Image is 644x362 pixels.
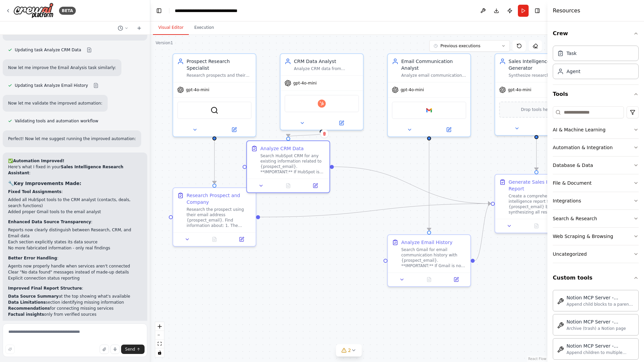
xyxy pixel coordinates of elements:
div: Agent [567,68,580,75]
div: Analyze CRM Data [260,145,304,152]
span: gpt-4o-mini [508,87,531,93]
div: Sales Intelligence Report Generator [508,58,574,71]
strong: Key Improvements Made: [14,181,82,186]
div: Database & Data [553,162,593,169]
button: Custom tools [553,268,639,287]
li: section identifying missing information [8,299,142,305]
span: Updating task Analyze CRM Data [15,47,81,53]
img: SerperDevTool [210,106,218,114]
div: Prospect Research Specialist [186,58,252,71]
button: Delete node [320,129,329,138]
h3: 🔧 [8,180,142,187]
div: Prospect Research SpecialistResearch prospects and their companies using their email addresses. G... [172,53,256,137]
img: Google gmail [425,106,433,114]
li: Reports now clearly distinguish between Research, CRM, and Email data [8,227,142,239]
button: Open in side panel [304,182,327,190]
div: File & Document [553,180,592,186]
button: toggle interactivity [155,348,164,357]
h4: Resources [553,7,580,15]
div: Notion MCP Server - archive_page [567,318,634,325]
strong: Factual insights [8,312,44,317]
div: Automation & Integration [553,144,613,151]
li: at the top showing what's available [8,293,142,299]
div: Generate Sales Intelligence Report [508,179,574,192]
button: Database & Data [553,157,639,174]
img: batch_append_block_children [557,346,564,353]
div: BETA [59,7,76,15]
p: : [8,219,142,225]
span: Updating task Analyze Email History [15,83,88,88]
button: fit view [155,340,164,348]
img: Logo [13,3,54,18]
div: CRM Data Analyst [294,58,359,65]
strong: Better Error Handling [8,256,57,260]
button: AI & Machine Learning [553,121,639,138]
div: Integrations [553,197,581,204]
button: File & Document [553,174,639,192]
li: Agents now properly handle when services aren't connected [8,263,142,269]
div: Create a comprehensive sales intelligence report for {prospect_email} by synthesizing all researc... [508,193,574,215]
div: Analyze Email History [401,239,452,246]
button: Click to speak your automation idea [110,345,120,354]
div: React Flow controls [155,322,164,357]
strong: Recommendations [8,306,50,311]
div: Research prospects and their companies using their email addresses. Gather comprehensive informat... [186,73,252,78]
div: Analyze CRM DataSearch HubSpot CRM for any existing information related to {prospect_email}. **IM... [246,140,330,193]
a: React Flow attribution [528,357,546,361]
p: Now let me validate the improved automation: [8,100,102,106]
div: Tools [553,104,639,268]
button: Web Scraping & Browsing [553,228,639,245]
button: Improve this prompt [5,345,15,354]
div: Analyze CRM data from HubSpot to find existing contact information, deal history, communication r... [294,66,359,71]
button: Send [121,345,145,354]
g: Edge from 4cecbd7b-d229-4997-9669-26b967b8925d to 232f84e3-d510-4cab-9a29-ad7e3bb5ffca [260,200,491,221]
button: Open in side panel [445,276,468,284]
button: No output available [274,182,303,190]
button: Tools [553,85,639,104]
div: Research the prospect using their email address {prospect_email}. Find information about: 1. The ... [186,207,252,228]
p: : [8,255,142,261]
div: Notion MCP Server - batch_append_block_children [567,343,636,349]
div: Notion MCP Server - append_block_children [567,294,634,301]
li: Explicit connection status reporting [8,275,142,281]
h2: ✅ [8,158,142,164]
div: Web Scraping & Browsing [553,233,613,240]
div: Crew [553,43,639,84]
div: Append child blocks to a parent block in Notion [567,302,634,307]
button: zoom out [155,331,164,340]
span: gpt-4o-mini [186,87,209,93]
button: Open in side panel [215,126,253,134]
div: Archive (trash) a Notion page [567,326,634,331]
div: CRM Data AnalystAnalyze CRM data from HubSpot to find existing contact information, deal history,... [280,53,364,130]
p: : [8,285,142,291]
div: Research Prospect and Company [186,192,252,205]
div: Analyze Email HistorySearch Gmail for email communication history with {prospect_email}. **IMPORT... [387,234,471,287]
strong: Fixed Tool Assignments [8,189,61,194]
span: 2 [348,347,351,354]
strong: Data Limitations [8,300,46,305]
button: Open in side panel [430,126,468,134]
p: Now let me improve the Email Analysis task similarly: [8,65,116,71]
div: Search Gmail for email communication history with {prospect_email}. **IMPORTANT:** If Gmail is no... [401,247,466,268]
button: No output available [200,235,229,243]
g: Edge from f5596fb5-f960-4ee9-9aee-8eedcf7cb0cf to 232f84e3-d510-4cab-9a29-ad7e3bb5ffca [334,164,491,207]
div: Sales Intelligence Report GeneratorSynthesize research findings, CRM data, and email communicatio... [494,53,578,136]
div: Email Communication AnalystAnalyze email communication history with the prospect using their emai... [387,53,471,137]
g: Edge from d46e56b5-7ada-49f8-ad6f-1d07ef766a47 to 4cecbd7b-d229-4997-9669-26b967b8925d [211,134,218,184]
div: Generate Sales Intelligence ReportCreate a comprehensive sales intelligence report for {prospect_... [494,174,578,233]
span: Drop tools here [521,106,552,113]
div: Task [567,50,577,57]
div: Research Prospect and CompanyResearch the prospect using their email address {prospect_email}. Fi... [172,187,256,247]
button: Uncategorized [553,245,639,263]
button: Search & Research [553,210,639,227]
img: archive_page [557,322,564,329]
button: Previous executions [429,40,510,52]
span: gpt-4o-mini [400,87,424,93]
li: Added proper Gmail tools to the email analyst [8,209,142,215]
g: Edge from cf252d9d-bc38-4050-9788-4a4cb141a258 to 9bac0fef-f77a-4fc4-b849-161ea02780bf [426,134,432,231]
div: Uncategorized [553,251,587,257]
button: Upload files [100,345,109,354]
span: gpt-4o-mini [293,80,317,86]
p: : [8,189,142,195]
li: No more fabricated information - only real findings [8,245,142,251]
